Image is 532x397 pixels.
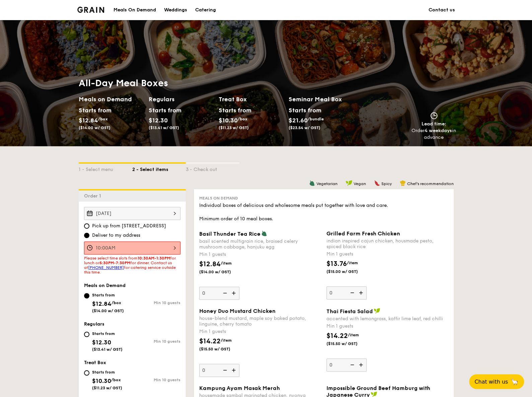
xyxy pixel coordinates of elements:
[92,308,124,313] span: ($14.00 w/ GST)
[84,207,180,220] input: Event date
[346,180,352,186] img: icon-vegan.f8ff3823.svg
[219,95,283,104] h2: Treat Box
[199,269,245,275] span: ($14.00 w/ GST)
[326,358,367,372] input: Thai Fiesta Saladaccented with lemongrass, kaffir lime leaf, red chilliMin 1 guests$14.22/item($1...
[354,181,366,186] span: Vegan
[347,286,357,299] img: icon-reduce.1d2dbef1.svg
[316,181,337,186] span: Vegetarian
[229,287,239,299] img: icon-add.58712e84.svg
[326,230,400,237] span: Grilled Farm Fresh Chicken
[84,256,176,275] span: Please select time slots from for lunch or for dinner. Contact us at for catering service outside...
[79,117,98,124] span: $12.84
[289,95,359,104] h2: Seminar Meal Box
[84,321,104,327] span: Regulars
[347,358,357,371] img: icon-reduce.1d2dbef1.svg
[138,256,170,261] strong: 10:30AM-1:30PM
[511,378,519,386] span: 🦙
[77,7,104,13] a: Logotype
[374,180,380,186] img: icon-spicy.37a8142b.svg
[199,231,260,237] span: Basil Thunder Tea Rice
[132,378,180,382] div: Min 10 guests
[199,238,321,250] div: basil scented multigrain rice, braised celery mushroom cabbage, hanjuku egg
[199,346,245,352] span: ($15.50 w/ GST)
[348,333,359,337] span: /item
[199,316,321,327] div: house-blend mustard, maple soy baked potato, linguine, cherry tomato
[199,337,221,345] span: $14.22
[326,323,448,330] div: Min 1 guests
[221,261,232,266] span: /item
[326,341,372,346] span: ($15.50 w/ GST)
[326,286,367,299] input: Grilled Farm Fresh Chickenindian inspired cajun chicken, housmade pesto, spiced black riceMin 1 g...
[289,117,308,124] span: $21.60
[199,196,238,201] span: Meals on Demand
[261,230,267,236] img: icon-vegetarian.fe4039eb.svg
[92,377,111,385] span: $10.30
[84,360,106,365] span: Treat Box
[374,308,380,314] img: icon-vegan.f8ff3823.svg
[219,287,229,299] img: icon-reduce.1d2dbef1.svg
[229,364,239,377] img: icon-add.58712e84.svg
[326,269,372,274] span: ($15.00 w/ GST)
[149,95,213,104] h2: Regulars
[84,283,126,288] span: Meals on Demand
[111,300,121,305] span: /box
[149,117,168,124] span: $12.30
[77,7,104,13] img: Grain
[79,77,359,89] h1: All-Day Meal Boxes
[84,233,89,238] input: Deliver to my address
[98,117,108,121] span: /box
[219,125,249,130] span: ($11.23 w/ GST)
[132,300,180,305] div: Min 10 guests
[422,121,446,127] span: Lead time:
[92,232,140,239] span: Deliver to my address
[289,105,321,115] div: Starts from
[400,180,406,186] img: icon-chef-hat.a58ddaea.svg
[199,202,448,222] div: Individual boxes of delicious and wholesome meals put together with love and care. Minimum order ...
[199,251,321,258] div: Min 1 guests
[186,164,239,173] div: 3 - Check out
[84,370,89,376] input: Starts from$10.30/box($11.23 w/ GST)Min 10 guests
[79,125,110,130] span: ($14.00 w/ GST)
[357,286,367,299] img: icon-add.58712e84.svg
[88,265,124,270] a: [PHONE_NUMBER]
[381,181,392,186] span: Spicy
[199,385,280,391] span: Kampung Ayam Masak Merah
[347,261,358,265] span: /item
[111,378,121,382] span: /box
[411,127,456,141] div: Order in advance
[429,112,439,119] img: icon-clock.2db775ea.svg
[474,379,508,385] span: Chat with us
[92,339,111,346] span: $12.30
[199,308,276,314] span: Honey Duo Mustard Chicken
[221,338,232,343] span: /item
[92,292,124,298] div: Starts from
[132,164,186,173] div: 2 - Select items
[309,180,315,186] img: icon-vegetarian.fe4039eb.svg
[79,164,132,173] div: 1 - Select menu
[84,293,89,298] input: Starts from$12.84/box($14.00 w/ GST)Min 10 guests
[289,125,320,130] span: ($23.54 w/ GST)
[79,95,143,104] h2: Meals on Demand
[469,374,524,389] button: Chat with us🦙
[92,347,123,352] span: ($13.41 w/ GST)
[326,316,448,322] div: accented with lemongrass, kaffir lime leaf, red chilli
[84,332,89,337] input: Starts from$12.30($13.41 w/ GST)Min 10 guests
[326,251,448,258] div: Min 1 guests
[425,128,452,133] strong: 4 weekdays
[84,193,104,199] span: Order 1
[219,105,248,115] div: Starts from
[326,308,373,315] span: Thai Fiesta Salad
[84,241,180,254] input: Event time
[407,181,454,186] span: Chef's recommendation
[199,260,221,268] span: $12.84
[326,260,347,268] span: $13.76
[357,358,367,371] img: icon-add.58712e84.svg
[238,117,247,121] span: /box
[308,117,324,121] span: /bundle
[84,223,89,229] input: Pick up from [STREET_ADDRESS]
[92,223,166,229] span: Pick up from [STREET_ADDRESS]
[92,386,122,390] span: ($11.23 w/ GST)
[99,261,130,265] strong: 5:30PM-7:30PM
[132,339,180,344] div: Min 10 guests
[92,300,111,307] span: $12.84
